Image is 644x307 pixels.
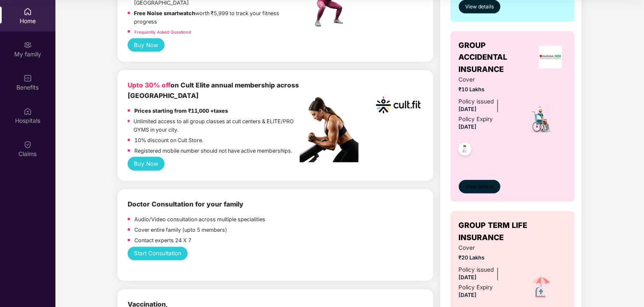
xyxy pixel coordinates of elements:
span: GROUP ACCIDENTAL INSURANCE [459,40,534,75]
img: pc2.png [300,97,359,162]
span: ₹10 Lakhs [459,85,516,94]
span: [DATE] [459,274,477,281]
div: Policy Expiry [459,283,493,292]
b: Doctor Consultation for your family [128,200,243,208]
p: Unlimited access to all group classes at cult centers & ELITE/PRO GYMS in your city. [134,117,300,134]
a: Frequently Asked Questions! [134,29,191,34]
img: svg+xml;base64,PHN2ZyBpZD0iSG9zcGl0YWxzIiB4bWxucz0iaHR0cDovL3d3dy53My5vcmcvMjAwMC9zdmciIHdpZHRoPS... [24,107,32,116]
span: [DATE] [459,292,477,298]
button: Buy Now [128,38,165,52]
strong: Prices starting from ₹11,000 +taxes [134,108,228,114]
button: View details [459,180,500,193]
strong: Free Noise smartwatch [134,10,196,16]
img: svg+xml;base64,PHN2ZyBpZD0iQ2xhaW0iIHhtbG5zPSJodHRwOi8vd3d3LnczLm9yZy8yMDAwL3N2ZyIgd2lkdGg9IjIwIi... [24,140,32,149]
p: Contact experts 24 X 7 [134,236,191,245]
span: View details [465,3,494,11]
span: [DATE] [459,106,477,112]
span: GROUP TERM LIFE INSURANCE [459,220,533,243]
img: svg+xml;base64,PHN2ZyB3aWR0aD0iMjAiIGhlaWdodD0iMjAiIHZpZXdCb3g9IjAgMCAyMCAyMCIgZmlsbD0ibm9uZSIgeG... [24,41,32,49]
img: icon [526,273,556,302]
p: worth ₹5,999 to track your fitness progress [134,9,300,26]
img: insurerLogo [539,46,562,69]
span: Cover [459,75,516,84]
p: Cover entire family (upto 5 members) [134,226,227,234]
p: 10% discount on Cult Store. [134,136,203,145]
span: Cover [459,243,516,252]
span: ₹20 Lakhs [459,254,516,262]
img: svg+xml;base64,PHN2ZyBpZD0iQmVuZWZpdHMiIHhtbG5zPSJodHRwOi8vd3d3LnczLm9yZy8yMDAwL3N2ZyIgd2lkdGg9Ij... [24,74,32,82]
button: Start Consultation [128,247,188,260]
b: Upto 30% off [128,81,170,89]
div: Policy issued [459,97,494,106]
button: Buy Now [128,157,165,170]
span: [DATE] [459,124,477,130]
img: svg+xml;base64,PHN2ZyBpZD0iSG9tZSIgeG1sbnM9Imh0dHA6Ly93d3cudzMub3JnLzIwMDAvc3ZnIiB3aWR0aD0iMjAiIG... [24,8,32,16]
span: View details [465,183,494,191]
img: icon [527,105,556,134]
p: Audio/Video consultation across multiple specialities [134,215,265,224]
img: svg+xml;base64,PHN2ZyB4bWxucz0iaHR0cDovL3d3dy53My5vcmcvMjAwMC9zdmciIHdpZHRoPSI0OC45NDMiIGhlaWdodD... [455,140,475,161]
div: Policy issued [459,265,494,274]
b: on Cult Elite annual membership across [GEOGRAPHIC_DATA] [128,81,299,100]
div: Policy Expiry [459,115,493,124]
img: cult.png [374,80,423,130]
p: Registered mobile number should not have active memberships. [134,147,292,155]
